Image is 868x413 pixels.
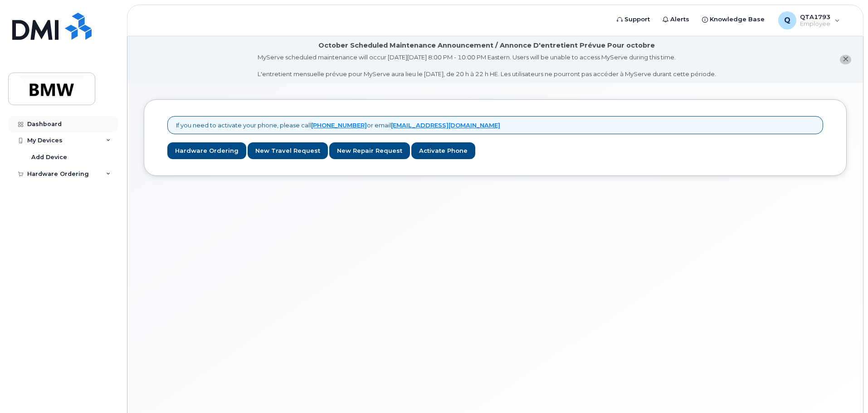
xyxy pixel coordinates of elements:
[311,121,367,129] a: [PHONE_NUMBER]
[329,142,410,159] a: New Repair Request
[318,41,655,50] div: October Scheduled Maintenance Announcement / Annonce D'entretient Prévue Pour octobre
[248,142,328,159] a: New Travel Request
[829,374,861,406] iframe: Messenger Launcher
[391,121,500,129] a: [EMAIL_ADDRESS][DOMAIN_NAME]
[176,121,500,130] p: If you need to activate your phone, please call or email
[840,55,851,64] button: close notification
[167,142,246,159] a: Hardware Ordering
[258,53,716,78] div: MyServe scheduled maintenance will occur [DATE][DATE] 8:00 PM - 10:00 PM Eastern. Users will be u...
[411,142,475,159] a: Activate Phone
